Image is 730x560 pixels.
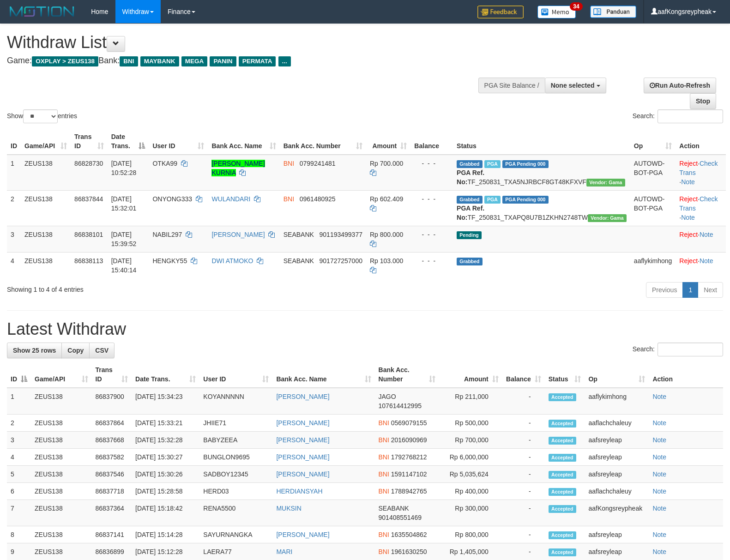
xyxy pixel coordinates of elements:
[652,470,666,478] a: Note
[92,449,132,466] td: 86837582
[272,361,374,388] th: Bank Acc. Name: activate to sort column ascending
[676,128,726,155] th: Action
[379,419,389,427] span: BNI
[276,548,292,555] a: MARI
[551,82,595,89] span: None selected
[652,531,666,538] a: Note
[549,393,576,401] span: Accepted
[31,432,92,449] td: ZEUS138
[199,449,272,466] td: BUNGLON9695
[74,160,103,167] span: 86828730
[652,488,666,495] a: Note
[679,257,698,265] a: Reject
[31,415,92,432] td: ZEUS138
[370,160,403,167] span: Rp 700.000
[152,195,192,203] span: ONYONG333
[132,415,199,432] td: [DATE] 15:33:21
[210,56,236,66] span: PANIN
[457,205,484,221] b: PGA Ref. No:
[391,436,427,444] span: Copy 2016090969 to clipboard
[681,214,695,221] a: Note
[630,252,676,278] td: aaflykimhong
[457,169,484,186] b: PGA Ref. No:
[132,526,199,543] td: [DATE] 15:14:28
[379,402,422,409] span: Copy 107614412995 to clipboard
[700,257,713,265] a: Note
[379,531,389,538] span: BNI
[478,78,545,93] div: PGA Site Balance /
[211,195,250,203] a: WULANDARI
[276,470,329,478] a: [PERSON_NAME]
[74,231,103,238] span: 86838101
[681,178,695,186] a: Note
[7,109,77,123] label: Show entries
[588,214,627,222] span: Vendor URL: https://trx31.1velocity.biz
[439,361,502,388] th: Amount: activate to sort column ascending
[644,78,716,93] a: Run Auto-Refresh
[132,466,199,483] td: [DATE] 15:30:26
[502,196,549,204] span: PGA Pending
[181,56,208,66] span: MEGA
[457,231,482,239] span: Pending
[89,343,115,358] a: CSV
[414,256,449,265] div: - - -
[108,128,149,155] th: Date Trans.: activate to sort column descending
[658,343,723,356] input: Search:
[679,160,698,167] a: Reject
[276,505,301,512] a: MUKSIN
[23,109,58,123] select: Showentries
[379,505,409,512] span: SEABANK
[300,160,336,167] span: Copy 0799241481 to clipboard
[21,128,71,155] th: Game/API: activate to sort column ascending
[502,361,545,388] th: Balance: activate to sort column ascending
[453,128,630,155] th: Status
[199,500,272,526] td: RENA5500
[652,436,666,444] a: Note
[284,257,314,265] span: SEABANK
[391,488,427,495] span: Copy 1788942765 to clipboard
[679,231,698,238] a: Reject
[276,436,329,444] a: [PERSON_NAME]
[502,526,545,543] td: -
[370,231,403,238] span: Rp 800.000
[630,190,676,226] td: AUTOWD-BOT-PGA
[13,347,56,354] span: Show 25 rows
[585,415,649,432] td: aaflachchaleuy
[477,6,524,18] img: Feedback.jpg
[585,449,649,466] td: aafsreyleap
[585,361,649,388] th: Op: activate to sort column ascending
[152,231,182,238] span: NABIL297
[457,196,483,204] span: Grabbed
[652,505,666,512] a: Note
[700,231,713,238] a: Note
[439,526,502,543] td: Rp 800,000
[549,488,576,496] span: Accepted
[7,252,21,278] td: 4
[549,471,576,479] span: Accepted
[199,432,272,449] td: BABYZEEA
[111,195,137,212] span: [DATE] 15:32:01
[199,483,272,500] td: HERD03
[630,155,676,191] td: AUTOWD-BOT-PGA
[585,466,649,483] td: aafsreyleap
[211,160,265,176] a: [PERSON_NAME] KURNIA
[132,432,199,449] td: [DATE] 15:32:28
[585,388,649,415] td: aaflykimhong
[276,531,329,538] a: [PERSON_NAME]
[370,195,403,203] span: Rp 602.409
[633,109,723,123] label: Search:
[545,78,606,93] button: None selected
[646,282,683,298] a: Previous
[7,128,21,155] th: ID
[585,526,649,543] td: aafsreyleap
[74,257,103,265] span: 86838113
[320,257,362,265] span: Copy 901727257000 to clipboard
[585,432,649,449] td: aafsreyleap
[502,160,549,168] span: PGA Pending
[7,320,723,338] h1: Latest Withdraw
[549,548,576,556] span: Accepted
[95,347,109,354] span: CSV
[7,33,477,52] h1: Withdraw List
[391,548,427,555] span: Copy 1961630250 to clipboard
[31,500,92,526] td: ZEUS138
